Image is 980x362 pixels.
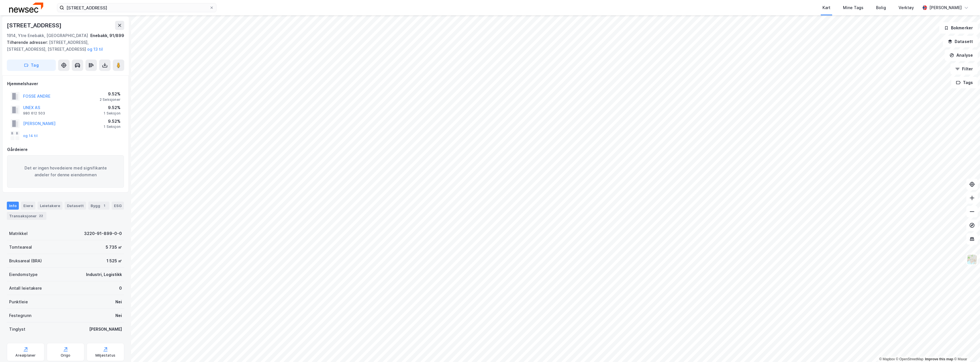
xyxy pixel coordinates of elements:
[9,271,38,278] div: Eiendomstype
[65,202,86,210] div: Datasett
[939,22,978,34] button: Bokmerker
[9,230,28,237] div: Matrikkel
[950,63,978,75] button: Filter
[90,32,124,39] div: Enebakk, 91/899
[88,202,109,210] div: Bygg
[952,335,980,362] div: Kontrollprogram for chat
[9,3,43,13] img: newsec-logo.f6e21ccffca1b3a03d2d.png
[7,32,88,39] div: 1914, Ytre Enebakk, [GEOGRAPHIC_DATA]
[9,298,28,305] div: Punktleie
[23,111,45,116] div: 980 612 503
[951,77,978,88] button: Tags
[9,257,42,264] div: Bruksareal (BRA)
[7,80,124,87] div: Hjemmelshaver
[86,271,122,278] div: Industri, Logistikk
[100,97,121,102] div: 2 Seksjoner
[7,39,120,53] div: [STREET_ADDRESS], [STREET_ADDRESS], [STREET_ADDRESS]
[899,4,914,11] div: Verktøy
[115,312,122,319] div: Nei
[38,202,62,210] div: Leietakere
[104,104,121,111] div: 9.52%
[84,230,122,237] div: 3220-91-899-0-0
[15,353,36,358] div: Arealplaner
[95,353,115,358] div: Miljøstatus
[106,244,122,251] div: 5 735 ㎡
[925,357,953,361] a: Improve this map
[9,285,42,292] div: Antall leietakere
[64,3,209,12] input: Søk på adresse, matrikkel, gårdeiere, leietakere eller personer
[929,4,962,11] div: [PERSON_NAME]
[104,111,121,116] div: 1 Seksjon
[107,257,122,264] div: 1 525 ㎡
[7,155,124,188] div: Det er ingen hovedeiere med signifikante andeler for denne eiendommen
[119,285,122,292] div: 0
[101,203,107,208] div: 1
[9,326,25,333] div: Tinglyst
[945,50,978,61] button: Analyse
[967,254,977,265] img: Z
[104,118,121,125] div: 9.52%
[89,326,122,333] div: [PERSON_NAME]
[822,4,830,11] div: Kart
[843,4,863,11] div: Mine Tags
[38,213,44,219] div: 22
[952,335,980,362] iframe: Chat Widget
[100,91,121,97] div: 9.52%
[7,21,63,30] div: [STREET_ADDRESS]
[112,202,124,210] div: ESG
[7,212,46,220] div: Transaksjoner
[7,146,124,153] div: Gårdeiere
[9,312,31,319] div: Festegrunn
[7,40,49,45] span: Tilhørende adresser:
[9,244,32,251] div: Tomteareal
[7,202,19,210] div: Info
[115,298,122,305] div: Nei
[896,357,924,361] a: OpenStreetMap
[879,357,895,361] a: Mapbox
[104,124,121,129] div: 1 Seksjon
[21,202,35,210] div: Eiere
[61,353,71,358] div: Origo
[943,36,978,47] button: Datasett
[876,4,886,11] div: Bolig
[7,60,56,71] button: Tag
